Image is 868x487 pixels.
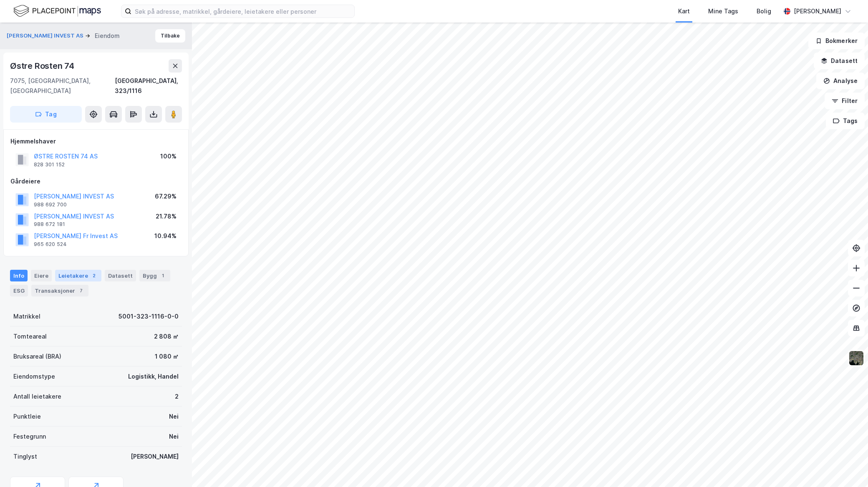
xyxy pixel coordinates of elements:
div: Leietakere [55,270,101,281]
div: 7 [77,286,85,295]
div: 7075, [GEOGRAPHIC_DATA], [GEOGRAPHIC_DATA] [10,76,115,96]
img: 9k= [848,350,864,366]
div: Tinglyst [13,452,37,462]
div: 988 672 181 [34,221,65,228]
div: Eiendom [95,31,120,41]
div: Hjemmelshaver [10,136,182,146]
div: 67.29% [155,191,177,201]
button: Analyse [816,73,865,89]
div: [PERSON_NAME] [131,452,179,462]
div: Bolig [757,6,771,16]
div: Tomteareal [13,331,47,341]
div: 21.78% [156,211,177,221]
div: Festegrunn [13,432,46,442]
div: Gårdeiere [10,176,182,186]
div: Matrikkel [13,311,40,321]
div: [GEOGRAPHIC_DATA], 323/1116 [115,76,182,96]
div: 2 808 ㎡ [154,331,179,341]
div: Mine Tags [708,6,738,16]
div: 1 [159,271,167,280]
div: 965 620 524 [34,241,67,248]
div: 1 080 ㎡ [155,351,179,361]
iframe: Chat Widget [826,447,868,487]
button: Tilbake [155,29,185,43]
div: Antall leietakere [13,392,61,402]
button: Filter [825,93,865,109]
div: Nei [169,432,179,442]
div: 5001-323-1116-0-0 [119,311,179,321]
button: Datasett [814,53,865,69]
div: 2 [90,271,98,280]
div: Kart [678,6,690,16]
div: 10.94% [154,231,177,241]
div: Punktleie [13,412,41,422]
div: Eiendomstype [13,372,55,382]
div: Østre Rosten 74 [10,59,76,73]
input: Søk på adresse, matrikkel, gårdeiere, leietakere eller personer [131,5,354,18]
div: Datasett [105,270,136,281]
div: [PERSON_NAME] [794,6,841,16]
div: Eiere [31,270,52,281]
div: Bygg [139,270,170,281]
button: Tags [826,113,865,129]
div: Bruksareal (BRA) [13,351,61,361]
div: 988 692 700 [34,201,67,208]
div: 100% [160,151,177,161]
div: 2 [175,392,179,402]
div: Transaksjoner [31,285,88,296]
button: [PERSON_NAME] INVEST AS [7,32,85,40]
button: Bokmerker [808,33,865,49]
div: Logistikk, Handel [128,372,179,382]
div: Info [10,270,28,281]
div: ESG [10,285,28,296]
img: logo.f888ab2527a4732fd821a326f86c7f29.svg [13,4,101,18]
div: 828 301 152 [34,161,65,168]
div: Kontrollprogram for chat [826,447,868,487]
button: Tag [10,106,82,123]
div: Nei [169,412,179,422]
